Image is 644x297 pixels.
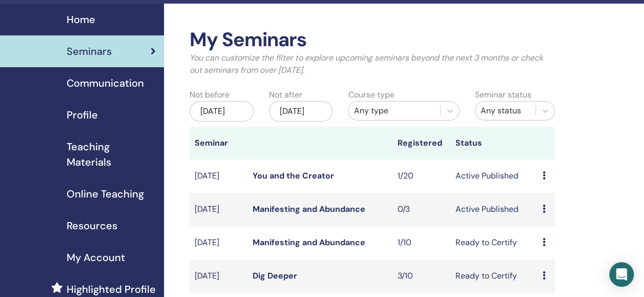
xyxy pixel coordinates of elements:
[67,250,125,265] span: My Account
[253,170,334,181] a: You and the Creator
[190,127,247,160] th: Seminar
[450,160,537,193] td: Active Published
[450,193,537,226] td: Active Published
[190,52,555,76] p: You can customize the filter to explore upcoming seminars beyond the next 3 months or check out s...
[67,218,117,233] span: Resources
[67,139,156,170] span: Teaching Materials
[269,101,333,122] div: [DATE]
[392,193,450,226] td: 0/3
[190,260,247,293] td: [DATE]
[190,226,247,260] td: [DATE]
[67,75,144,91] span: Communication
[354,105,435,117] div: Any type
[609,262,634,287] div: Open Intercom Messenger
[67,107,98,123] span: Profile
[253,237,365,248] a: Manifesting and Abundance
[67,186,144,202] span: Online Teaching
[190,160,247,193] td: [DATE]
[67,12,95,27] span: Home
[450,260,537,293] td: Ready to Certify
[392,160,450,193] td: 1/20
[67,282,156,297] span: Highlighted Profile
[392,260,450,293] td: 3/10
[190,101,254,122] div: [DATE]
[392,127,450,160] th: Registered
[67,44,112,59] span: Seminars
[190,28,555,52] h2: My Seminars
[253,204,365,214] a: Manifesting and Abundance
[348,89,394,101] label: Course type
[190,193,247,226] td: [DATE]
[450,127,537,160] th: Status
[392,226,450,260] td: 1/10
[475,89,531,101] label: Seminar status
[190,89,230,101] label: Not before
[450,226,537,260] td: Ready to Certify
[481,105,530,117] div: Any status
[253,270,297,281] a: Dig Deeper
[269,89,302,101] label: Not after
